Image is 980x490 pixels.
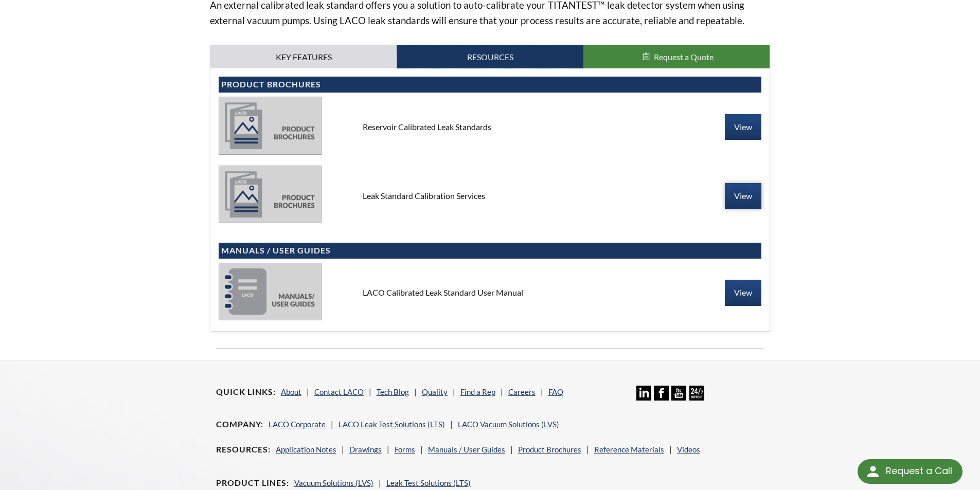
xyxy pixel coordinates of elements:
img: round button [865,463,881,480]
a: Forms [395,445,415,454]
span: Request a Quote [654,52,714,62]
div: LACO Calibrated Leak Standard User Manual [354,287,626,298]
a: Product Brochures [518,445,581,454]
a: FAQ [548,387,563,396]
a: Quality [422,387,448,396]
a: Contact LACO [314,387,364,396]
a: Videos [677,445,700,454]
div: Reservoir Calibrated Leak Standards [354,121,626,133]
h4: Resources [216,444,271,455]
h4: Product Lines [216,478,289,488]
h4: Quick Links [216,387,276,397]
a: LACO Vacuum Solutions (LVS) [458,420,559,429]
div: Request a Call [858,459,963,484]
a: Tech Blog [377,387,409,396]
a: View [725,183,761,209]
a: About [281,387,301,396]
a: Key Features [210,45,397,69]
a: LACO Leak Test Solutions (LTS) [338,420,445,429]
div: Leak Standard Calibration Services [354,190,626,202]
h4: Product Brochures [221,79,759,90]
img: 24/7 Support Icon [689,386,704,401]
a: View [725,114,761,140]
a: Application Notes [276,445,336,454]
a: 24/7 Support [689,393,704,402]
a: Vacuum Solutions (LVS) [294,478,373,487]
h4: Manuals / User Guides [221,245,759,256]
a: LACO Corporate [269,420,326,429]
a: Drawings [349,445,382,454]
div: Request a Call [886,459,952,483]
a: Careers [508,387,536,396]
a: Leak Test Solutions (LTS) [386,478,471,487]
a: Manuals / User Guides [428,445,505,454]
button: Request a Quote [583,45,770,69]
a: Reference Materials [594,445,664,454]
h4: Company [216,419,263,430]
img: product_brochures-81b49242bb8394b31c113ade466a77c846893fb1009a796a1a03a1a1c57cbc37.jpg [219,166,322,223]
img: manuals-58eb83dcffeb6bffe51ad23c0c0dc674bfe46cf1c3d14eaecd86c55f24363f1d.jpg [219,263,322,320]
img: product_brochures-81b49242bb8394b31c113ade466a77c846893fb1009a796a1a03a1a1c57cbc37.jpg [219,97,322,154]
a: View [725,280,761,305]
a: Find a Rep [460,387,495,396]
a: Resources [397,45,583,69]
